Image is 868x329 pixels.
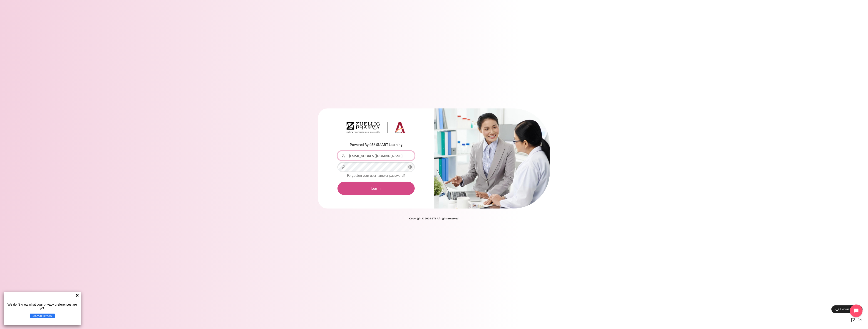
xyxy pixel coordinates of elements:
[337,151,415,160] input: Username or Email Address
[337,142,415,147] p: Powered By 456 SMART Learning
[831,305,863,313] button: Cookies notice
[840,307,859,311] span: Cookies notice
[5,303,79,310] p: We don't know what your privacy preferences are yet.
[347,173,405,177] a: Forgotten your username or password?
[858,318,862,322] span: en
[848,315,863,324] button: Languages
[337,182,415,195] button: Log in
[30,314,55,318] button: Set your privacy
[409,217,459,220] strong: Copyright © 2024 BTS All rights reserved
[347,122,406,135] a: Architeck
[347,122,406,133] img: Architeck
